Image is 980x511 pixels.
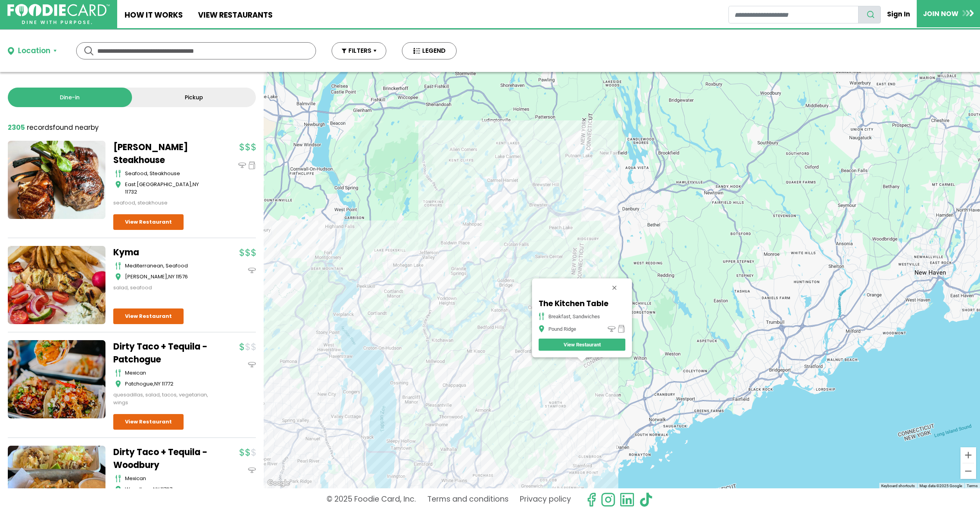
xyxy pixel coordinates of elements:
img: pickup_icon.png [618,325,625,333]
a: Terms and conditions [427,492,509,507]
p: © 2025 Foodie Card, Inc. [327,492,416,507]
div: , [125,380,211,388]
img: linkedin.svg [619,492,634,507]
img: dinein_icon.svg [248,361,256,369]
img: pickup_icon.svg [248,161,256,169]
a: [PERSON_NAME] Steakhouse [113,141,211,167]
span: Woodbury [125,486,152,493]
span: Patchogue [125,380,153,387]
div: mexican [125,369,211,377]
a: Terms [967,484,978,488]
button: Location [8,45,57,57]
div: Foundation Rx - Brewster [264,72,980,488]
img: cutlery_icon.svg [115,369,121,377]
a: Pickup [132,88,256,107]
div: seafood, steakhouse [125,170,211,178]
img: map_icon.svg [115,273,121,281]
button: LEGEND [402,42,457,59]
a: View Restaurant [539,339,625,351]
span: 11732 [125,188,137,195]
img: cutlery_icon.svg [115,475,121,482]
img: Google [266,478,291,488]
img: map_icon.png [539,325,544,333]
div: found nearby [8,123,99,133]
span: NY [168,273,175,280]
img: map_icon.svg [115,380,121,388]
a: Open this area in Google Maps (opens a new window) [266,478,291,488]
strong: 2305 [8,123,25,132]
button: search [858,6,881,23]
a: View Restaurant [113,308,184,324]
div: Location [18,45,50,57]
div: , [125,273,211,281]
button: Zoom out [960,463,976,479]
img: dinein_icon.svg [238,161,246,169]
input: restaurant search [728,6,859,23]
button: Zoom in [960,447,976,463]
img: dinein_icon.svg [248,466,256,474]
a: Dine-in [8,88,132,107]
img: dinein_icon.svg [248,267,256,274]
div: mediterranean, seafood [125,262,211,270]
span: 11772 [162,380,173,387]
span: NY [193,181,199,188]
div: , [125,181,211,196]
a: Dirty Taco + Tequila - Woodbury [113,446,211,472]
a: Dirty Taco + Tequila - Patchogue [113,340,211,366]
a: View Restaurant [113,414,184,430]
div: mexican [125,475,211,482]
span: NY [154,380,161,387]
a: View Restaurant [113,214,184,230]
span: records [27,123,53,132]
span: 11797 [161,486,172,493]
img: cutlery_icon.svg [115,170,121,178]
div: quesadillas, salad, tacos, vegetarian, wings [113,391,211,406]
img: map_icon.svg [115,486,121,493]
div: seafood, steakhouse [113,199,211,207]
a: Privacy policy [520,492,571,507]
a: Sign In [881,5,917,23]
img: FoodieCard; Eat, Drink, Save, Donate [7,4,110,25]
div: salad, seafood [113,284,211,292]
span: NY [153,486,159,493]
div: , [125,486,211,493]
span: Map data ©2025 Google [919,484,962,488]
img: tiktok.svg [639,492,653,507]
button: Close [605,278,624,297]
span: 11576 [176,273,188,280]
svg: check us out on facebook [584,492,599,507]
div: Pound Ridge [548,326,576,332]
img: dinein_icon.png [608,325,616,333]
span: East [GEOGRAPHIC_DATA] [125,181,191,188]
div: breakfast, sandwiches [548,313,600,319]
img: cutlery_icon.svg [115,262,121,270]
a: Kyma [113,246,211,259]
span: [PERSON_NAME] [125,273,167,280]
h5: The Kitchen Table [539,299,625,308]
button: FILTERS [332,42,386,59]
button: Keyboard shortcuts [881,483,915,489]
img: cutlery_icon.png [539,312,544,320]
img: map_icon.svg [115,181,121,188]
